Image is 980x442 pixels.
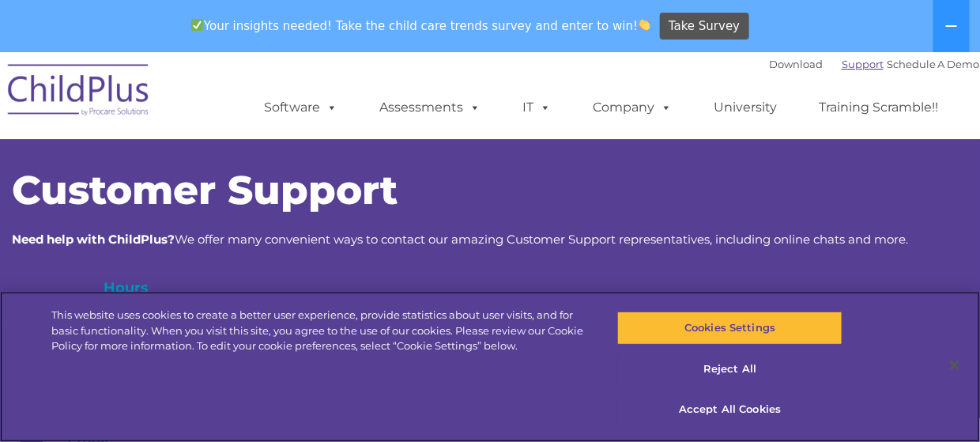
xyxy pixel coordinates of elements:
[51,308,588,354] div: This website uses cookies to create a better user experience, provide statistics about user visit...
[769,58,823,70] a: Download
[248,92,353,123] a: Software
[660,13,749,40] a: Take Survey
[887,58,980,70] a: Schedule A Demo
[769,58,980,70] font: |
[184,10,658,41] span: Your insights needed! Take the child care trends survey and enter to win!
[639,19,650,31] img: 👏
[364,92,496,123] a: Assessments
[12,166,398,214] span: Customer Support
[803,92,954,123] a: Training Scramble!!
[617,393,842,426] button: Accept All Cookies
[617,353,842,386] button: Reject All
[617,312,842,345] button: Cookies Settings
[669,13,740,40] span: Take Survey
[937,348,972,383] button: Close
[698,92,793,123] a: University
[191,19,203,31] img: ✅
[12,232,175,247] strong: Need help with ChildPlus?
[577,92,688,123] a: Company
[507,92,567,123] a: IT
[842,58,884,70] a: Support
[12,232,908,247] span: We offer many convenient ways to contact our amazing Customer Support representatives, including ...
[104,277,271,299] h4: Hours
